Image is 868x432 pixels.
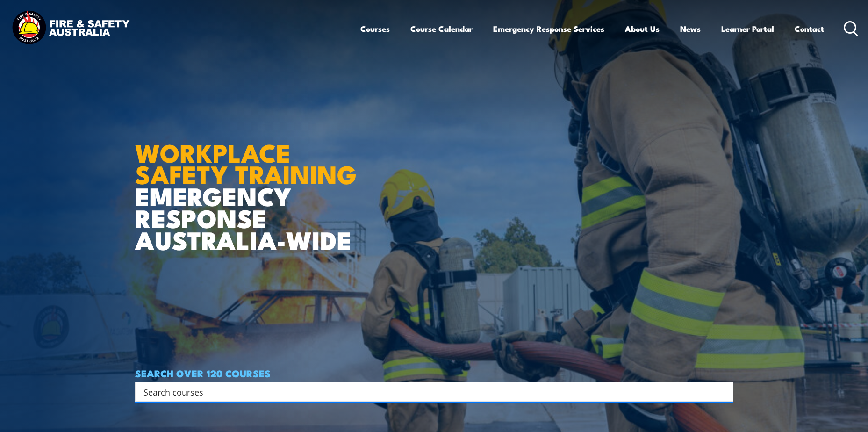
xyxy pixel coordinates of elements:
[135,132,357,193] strong: WORKPLACE SAFETY TRAINING
[360,16,390,41] a: Courses
[721,16,774,41] a: Learner Portal
[493,16,604,41] a: Emergency Response Services
[795,16,824,41] a: Contact
[143,385,713,399] input: Search input
[680,16,701,41] a: News
[625,16,660,41] a: About Us
[135,368,733,378] h4: SEARCH OVER 120 COURSES
[145,385,715,398] form: Search form
[410,16,473,41] a: Course Calendar
[135,118,364,251] h1: EMERGENCY RESPONSE AUSTRALIA-WIDE
[717,385,730,398] button: Search magnifier button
